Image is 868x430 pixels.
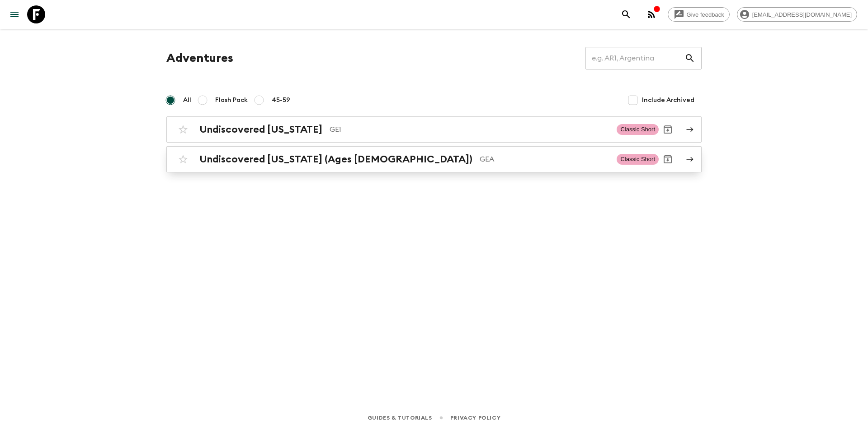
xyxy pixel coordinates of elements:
span: Classic Short [617,124,659,135]
span: Classic Short [617,154,659,165]
div: [EMAIL_ADDRESS][DOMAIN_NAME] [737,7,857,22]
button: menu [5,5,24,23]
span: Give feedback [682,11,729,18]
button: search adventures [617,5,635,23]
span: All [183,96,191,105]
a: Give feedback [668,7,730,22]
h2: Undiscovered [US_STATE] [199,124,322,135]
a: Undiscovered [US_STATE] (Ages [DEMOGRAPHIC_DATA])GEAClassic ShortArchive [166,146,702,172]
p: GEA [480,154,609,165]
a: Undiscovered [US_STATE]GE1Classic ShortArchive [166,116,702,143]
span: [EMAIL_ADDRESS][DOMAIN_NAME] [747,11,857,18]
a: Privacy Policy [450,413,500,423]
span: Flash Pack [215,96,248,105]
button: Archive [659,120,677,139]
h2: Undiscovered [US_STATE] (Ages [DEMOGRAPHIC_DATA]) [199,153,472,165]
span: 45-59 [272,96,290,105]
input: e.g. AR1, Argentina [585,46,684,71]
span: Include Archived [642,96,694,105]
button: Archive [659,150,677,168]
a: Guides & Tutorials [368,413,432,423]
p: GE1 [330,124,609,135]
h1: Adventures [166,49,233,67]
